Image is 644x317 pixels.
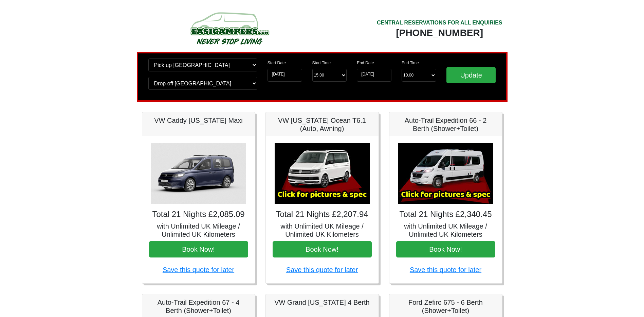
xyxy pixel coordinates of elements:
[149,298,248,315] h5: Auto-Trail Expedition 67 - 4 Berth (Shower+Toilet)
[268,69,302,82] input: Start Date
[286,266,358,273] a: Save this quote for later
[312,60,331,66] label: Start Time
[149,241,248,257] button: Book Now!
[273,241,372,257] button: Book Now!
[377,19,502,27] div: CENTRAL RESERVATIONS FOR ALL ENQUIRIES
[396,210,495,219] h4: Total 21 Nights £2,340.45
[273,222,372,238] h5: with Unlimited UK Mileage / Unlimited UK Kilometers
[273,210,372,219] h4: Total 21 Nights £2,207.94
[273,298,372,306] h5: VW Grand [US_STATE] 4 Berth
[357,69,391,82] input: Return Date
[149,210,248,219] h4: Total 21 Nights £2,085.09
[396,116,495,133] h5: Auto-Trail Expedition 66 - 2 Berth (Shower+Toilet)
[268,60,286,66] label: Start Date
[377,27,502,39] div: [PHONE_NUMBER]
[149,222,248,238] h5: with Unlimited UK Mileage / Unlimited UK Kilometers
[149,116,248,124] h5: VW Caddy [US_STATE] Maxi
[165,10,294,47] img: campers-checkout-logo.png
[396,222,495,238] h5: with Unlimited UK Mileage / Unlimited UK Kilometers
[398,143,493,204] img: Auto-Trail Expedition 66 - 2 Berth (Shower+Toilet)
[151,143,246,204] img: VW Caddy California Maxi
[402,60,419,66] label: End Time
[410,266,481,273] a: Save this quote for later
[357,60,374,66] label: End Date
[273,116,372,133] h5: VW [US_STATE] Ocean T6.1 (Auto, Awning)
[396,298,495,315] h5: Ford Zefiro 675 - 6 Berth (Shower+Toilet)
[396,241,495,257] button: Book Now!
[163,266,234,273] a: Save this quote for later
[446,67,496,83] input: Update
[275,143,370,204] img: VW California Ocean T6.1 (Auto, Awning)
